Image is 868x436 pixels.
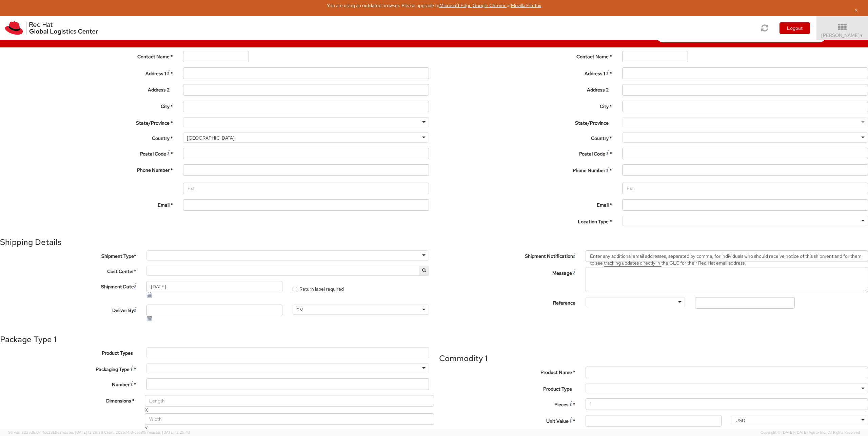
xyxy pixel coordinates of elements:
span: Location Type [578,219,609,225]
img: rh-logistics-00dfa346123c4ec078e1.svg [5,21,98,35]
span: X [145,407,148,413]
div: [GEOGRAPHIC_DATA] [187,134,235,141]
span: Copyright © [DATE]-[DATE] Agistix Inc., All Rights Reserved [761,430,860,435]
a: Mozilla Firefox [511,2,541,8]
span: Product Type [543,386,572,392]
span: Reference [553,300,575,306]
span: ▼ [860,33,864,38]
span: Enter any additional email addresses, separated by comma, for individuals who should receive noti... [590,253,862,266]
span: Phone Number [573,167,605,173]
span: State/Province [136,120,170,126]
span: Cost Center [107,268,134,275]
span: Product Types [102,350,133,356]
span: Address 2 [587,87,609,93]
div: You are using an outdated browser. Please upgrade to , or [5,2,863,9]
button: Logout [780,22,810,34]
span: Postal Code [579,151,605,157]
span: Contact Name [137,54,170,60]
label: Return label required [293,283,345,292]
span: State/Province [575,120,609,126]
span: Shipment Notification [525,253,573,260]
span: Email [158,202,170,208]
h3: Commodity 1 [439,354,868,363]
input: Length [145,395,434,407]
input: Width [145,413,434,425]
span: Product Name [540,369,572,375]
input: Ext. [183,183,429,194]
div: USD [735,417,745,424]
span: Address 1 [585,70,605,77]
span: City [161,103,170,109]
span: Shipment Type [101,253,134,259]
div: PM [296,307,303,313]
span: master, [DATE] 12:29:29 [62,430,103,435]
span: Contact Name [576,54,609,60]
span: Number [112,381,130,388]
span: Country [152,135,170,141]
span: Address 1 [145,70,166,77]
span: Packaging Type [96,366,130,372]
span: Email [597,202,609,208]
span: Client: 2025.14.0-cea8157 [104,430,190,435]
span: Server: 2025.16.0-1ffcc23b9e2 [8,430,103,435]
span: X [145,425,148,431]
span: Deliver By [112,307,134,314]
span: Phone Number [137,167,170,173]
span: Country [591,135,609,141]
input: Return label required [293,287,297,291]
span: master, [DATE] 12:25:43 [149,430,190,435]
a: Google Chrome [473,2,507,8]
span: Shipment Date [101,283,134,290]
span: Message [552,270,572,276]
input: Ext. [622,183,868,194]
span: City [600,103,609,109]
span: [PERSON_NAME] [821,32,864,38]
span: Dimensions [106,398,131,404]
a: Microsoft Edge [439,2,472,8]
span: Pieces [554,401,569,408]
span: Unit Value [546,418,569,424]
span: Postal Code [140,151,166,157]
span: Address 2 [148,87,170,93]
